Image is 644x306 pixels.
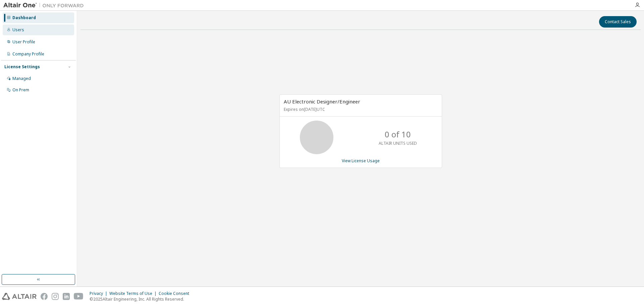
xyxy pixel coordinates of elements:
[12,39,35,45] div: User Profile
[385,129,411,140] p: 0 of 10
[52,293,59,300] img: instagram.svg
[109,291,159,296] div: Website Terms of Use
[12,76,31,81] div: Managed
[342,158,380,164] a: View License Usage
[379,140,417,146] p: ALTAIR UNITS USED
[159,291,193,296] div: Cookie Consent
[12,51,44,57] div: Company Profile
[284,106,436,112] p: Expires on [DATE] UTC
[63,293,70,300] img: linkedin.svg
[12,15,36,20] div: Dashboard
[284,98,360,105] span: AU Electronic Designer/Engineer
[90,291,109,296] div: Privacy
[599,16,637,28] button: Contact Sales
[2,293,37,300] img: altair_logo.svg
[74,293,84,300] img: youtube.svg
[4,64,40,70] div: License Settings
[3,2,87,9] img: Altair One
[41,293,48,300] img: facebook.svg
[90,296,193,302] p: © 2025 Altair Engineering, Inc. All Rights Reserved.
[12,27,24,33] div: Users
[12,87,29,93] div: On Prem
